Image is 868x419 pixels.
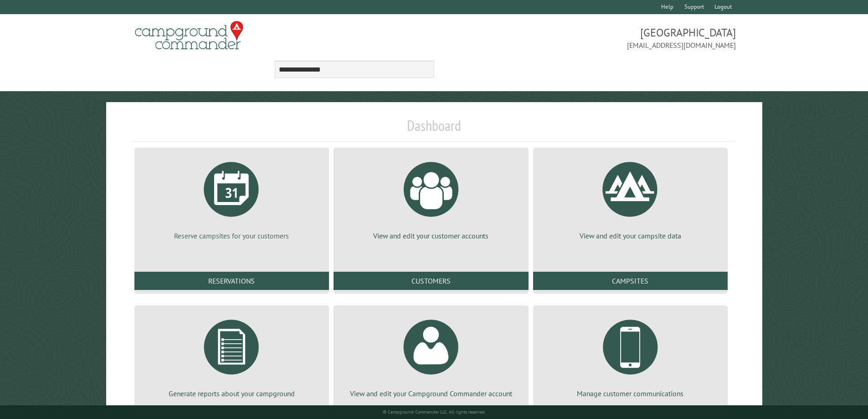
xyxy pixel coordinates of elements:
[145,155,318,241] a: Reserve campsites for your customers
[344,231,517,241] p: View and edit your customer accounts
[132,117,736,142] h1: Dashboard
[544,155,717,241] a: View and edit your campsite data
[145,388,318,398] p: Generate reports about your campground
[344,155,517,241] a: View and edit your customer accounts
[383,409,486,415] small: © Campground Commander LLC. All rights reserved.
[544,231,717,241] p: View and edit your campsite data
[533,272,728,290] a: Campsites
[344,313,517,398] a: View and edit your Campground Commander account
[434,25,736,51] span: [GEOGRAPHIC_DATA] [EMAIL_ADDRESS][DOMAIN_NAME]
[544,313,717,398] a: Manage customer communications
[134,272,329,290] a: Reservations
[145,313,318,398] a: Generate reports about your campground
[544,388,717,398] p: Manage customer communications
[145,231,318,241] p: Reserve campsites for your customers
[344,388,517,398] p: View and edit your Campground Commander account
[132,18,246,53] img: Campground Commander
[334,272,528,290] a: Customers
